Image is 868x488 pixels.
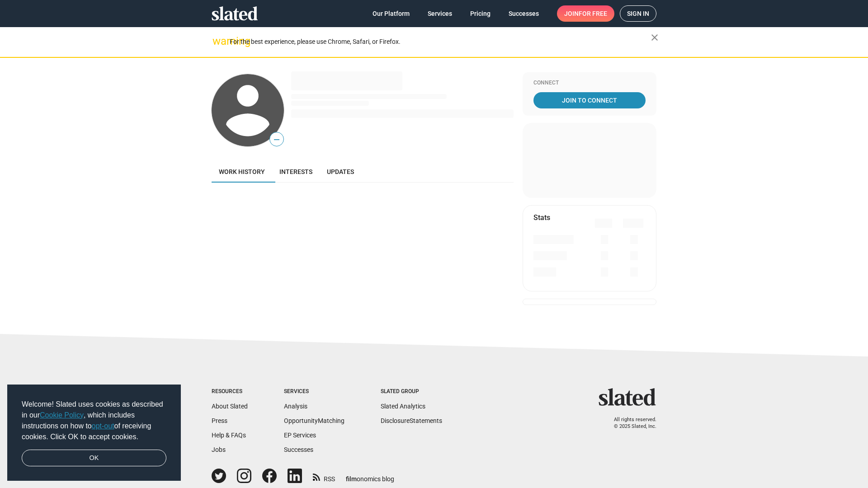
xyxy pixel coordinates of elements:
[327,168,354,175] span: Updates
[564,5,607,22] span: Join
[212,417,227,424] a: Press
[279,168,312,175] span: Interests
[627,6,649,21] span: Sign in
[420,5,459,22] a: Services
[604,417,656,430] p: All rights reserved. © 2025 Slated, Inc.
[381,417,442,424] a: DisclosureStatements
[365,5,417,22] a: Our Platform
[501,5,546,22] a: Successes
[22,399,166,442] span: Welcome! Slated uses cookies as described in our , which includes instructions on how to of recei...
[212,36,223,47] mat-icon: warning
[509,5,539,22] span: Successes
[212,403,248,410] a: About Slated
[230,36,651,48] div: For the best experience, please use Chrome, Safari, or Firefox.
[620,5,656,22] a: Sign in
[219,168,265,175] span: Work history
[284,432,316,439] a: EP Services
[212,446,226,453] a: Jobs
[533,80,646,87] div: Connect
[22,450,166,467] a: dismiss cookie message
[533,213,550,222] mat-card-title: Stats
[92,422,114,430] a: opt-out
[313,469,335,483] a: RSS
[373,5,410,22] span: Our Platform
[212,388,248,395] div: Resources
[40,411,84,419] a: Cookie Policy
[470,5,491,22] span: Pricing
[270,134,283,145] span: —
[346,468,394,483] a: filmonomics blog
[579,5,607,22] span: for free
[557,5,614,22] a: Joinfor free
[212,161,272,183] a: Work history
[649,32,660,43] mat-icon: close
[535,92,644,108] span: Join To Connect
[272,161,320,183] a: Interests
[428,5,452,22] span: Services
[212,432,246,439] a: Help & FAQs
[381,403,425,410] a: Slated Analytics
[346,475,357,483] span: film
[284,403,307,410] a: Analysis
[381,388,442,395] div: Slated Group
[284,446,313,453] a: Successes
[7,385,181,481] div: cookieconsent
[284,388,344,395] div: Services
[320,161,361,183] a: Updates
[533,92,646,108] a: Join To Connect
[284,417,344,424] a: OpportunityMatching
[463,5,498,22] a: Pricing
